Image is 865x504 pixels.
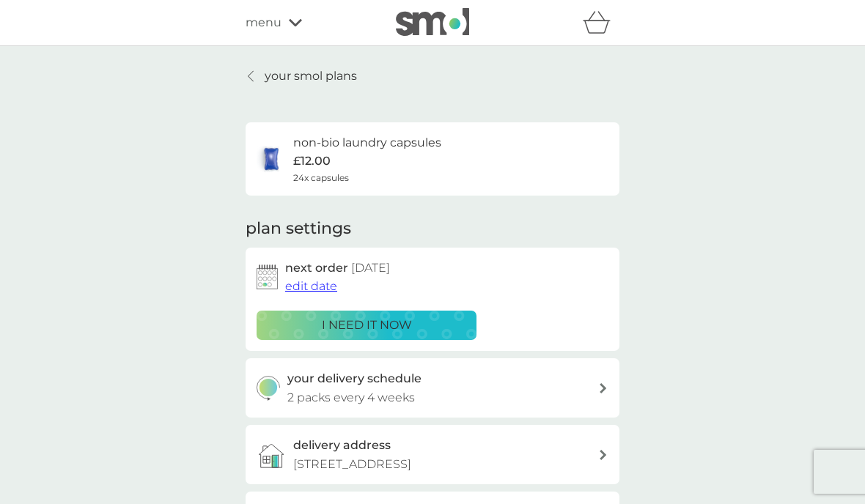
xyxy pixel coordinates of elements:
[293,436,391,455] h3: delivery address
[396,8,469,36] img: smol
[322,316,412,335] p: i need it now
[287,369,422,388] h3: your delivery schedule
[257,144,286,174] img: non-bio laundry capsules
[285,277,337,296] button: edit date
[293,133,441,152] h6: non-bio laundry capsules
[246,13,281,32] span: menu
[583,8,619,37] div: basket
[246,218,351,240] h2: plan settings
[351,261,390,275] span: [DATE]
[265,67,357,86] p: your smol plans
[246,67,357,86] a: your smol plans
[285,259,390,278] h2: next order
[293,152,331,171] p: £12.00
[293,455,411,474] p: [STREET_ADDRESS]
[285,279,337,293] span: edit date
[257,311,476,340] button: i need it now
[246,358,619,418] button: your delivery schedule2 packs every 4 weeks
[287,388,415,407] p: 2 packs every 4 weeks
[246,425,619,484] a: delivery address[STREET_ADDRESS]
[293,171,349,185] span: 24x capsules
